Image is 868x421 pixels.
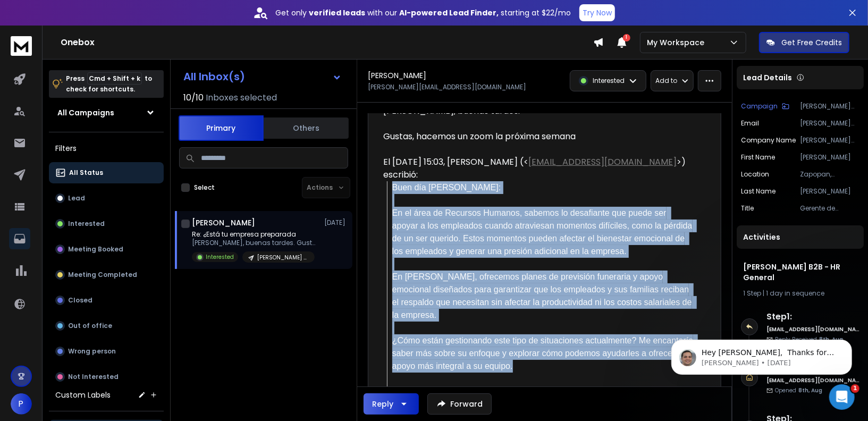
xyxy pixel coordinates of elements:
span: ¿Cómo están gestionando este tipo de situaciones actualmente? Me encantaría saber más sobre su en... [392,336,696,371]
p: [PERSON_NAME] B2B - HR General [800,102,859,111]
p: location [741,170,769,179]
h6: Step 1 : [766,310,859,323]
span: 1 Step [743,289,761,298]
p: Re: ¿Está tu empresa preparada [192,230,319,239]
div: Gustas, hacemos un zoom la próxima semana [383,130,694,143]
p: Meeting Booked [68,245,123,254]
button: All Status [49,162,164,183]
p: [PERSON_NAME], buenas tardes. Gustas, [192,239,319,247]
a: [EMAIL_ADDRESS][DOMAIN_NAME] [528,156,677,168]
p: [PERSON_NAME][EMAIL_ADDRESS][DOMAIN_NAME] [368,83,526,91]
h1: [PERSON_NAME] [368,70,426,81]
button: Meeting Completed [49,264,164,285]
p: All Status [69,169,103,177]
p: [PERSON_NAME] B2B - HR General [257,254,308,262]
h3: Inboxes selected [206,91,277,104]
p: First Name [741,153,775,162]
h1: [PERSON_NAME] B2B - HR General [743,262,857,283]
div: | [743,289,857,298]
span: 1 [623,34,630,41]
strong: AI-powered Lead Finder, [399,7,499,18]
button: Campaign [741,102,789,111]
button: Out of office [49,315,164,336]
span: En el área de Recursos Humanos, sabemos lo desafiante que puede ser apoyar a los empleados cuando... [392,208,695,256]
p: Last Name [741,187,776,196]
p: Interested [68,220,105,228]
p: Not Interested [68,373,119,381]
iframe: Intercom notifications message [655,317,868,392]
span: En [PERSON_NAME], ofrecemos planes de previsión funeraria y apoyo emocional diseñados para garant... [392,272,694,319]
p: Out of office [68,322,112,330]
p: Add to [655,77,677,85]
iframe: Intercom live chat [829,384,855,410]
span: Buen día [PERSON_NAME]: [392,183,501,192]
div: Reply [372,399,393,409]
button: All Campaigns [49,102,164,123]
button: Not Interested [49,366,164,388]
p: Interested [206,253,234,261]
p: Try Now [583,7,612,18]
p: [PERSON_NAME] Asesores [800,136,859,145]
p: [DATE] [324,218,348,227]
p: Get Free Credits [781,37,842,48]
p: Press to check for shortcuts. [66,73,152,95]
p: Zapopan, [GEOGRAPHIC_DATA], [GEOGRAPHIC_DATA] [800,170,859,179]
img: logo [11,36,32,56]
button: Reply [364,393,419,415]
button: Primary [179,115,264,141]
p: Meeting Completed [68,271,137,279]
span: 10 / 10 [183,91,204,104]
h1: [PERSON_NAME] [192,217,255,228]
h1: All Campaigns [57,107,114,118]
button: Meeting Booked [49,239,164,260]
p: title [741,204,754,213]
button: Lead [49,188,164,209]
h3: Filters [49,141,164,156]
p: Wrong person [68,347,116,356]
button: All Inbox(s) [175,66,350,87]
p: Closed [68,296,92,305]
button: Others [264,116,349,140]
button: P [11,393,32,415]
p: Lead [68,194,85,203]
button: Get Free Credits [759,32,849,53]
p: [PERSON_NAME] [800,153,859,162]
span: 1 day in sequence [766,289,824,298]
span: 1 [851,384,859,393]
p: Interested [593,77,625,85]
p: Get only with our starting at $22/mo [275,7,571,18]
button: Try Now [579,4,615,21]
p: [PERSON_NAME] [800,187,859,196]
p: Lead Details [743,72,792,83]
span: Cmd + Shift + k [87,72,142,85]
h1: All Inbox(s) [183,71,245,82]
p: Company Name [741,136,796,145]
p: Email [741,119,759,128]
p: Gerente de Reclutamiento [800,204,859,213]
div: Activities [737,225,864,249]
p: Campaign [741,102,778,111]
h1: Onebox [61,36,593,49]
button: Forward [427,393,492,415]
label: Select [194,183,215,192]
p: [PERSON_NAME][EMAIL_ADDRESS][DOMAIN_NAME] [800,119,859,128]
div: El [DATE] 15:03, [PERSON_NAME] (< >) escribió: [383,156,694,181]
strong: verified leads [309,7,365,18]
div: [PERSON_NAME], buenas tardes. [383,105,694,143]
p: My Workspace [647,37,709,48]
button: Interested [49,213,164,234]
h3: Custom Labels [55,390,111,400]
button: Wrong person [49,341,164,362]
button: Closed [49,290,164,311]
